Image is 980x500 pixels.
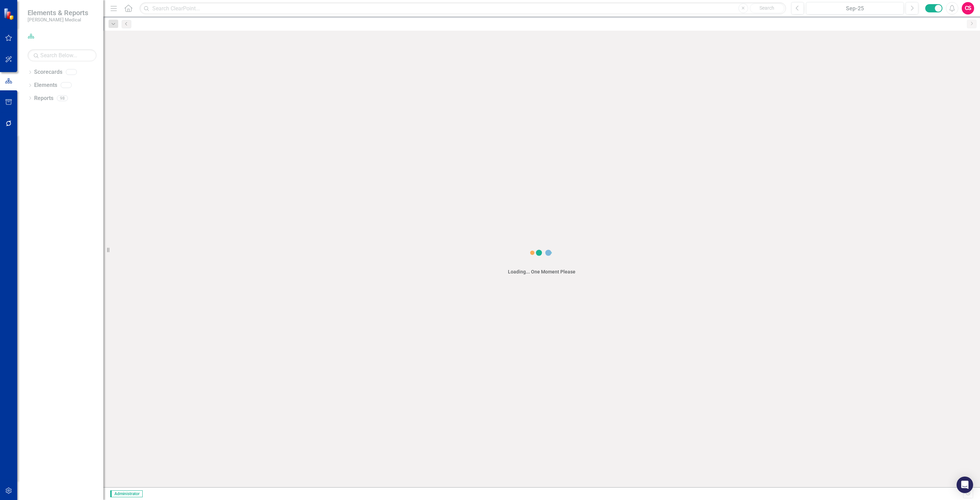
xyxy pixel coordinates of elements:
[759,5,774,11] span: Search
[34,94,53,102] a: Reports
[508,268,575,275] div: Loading... One Moment Please
[957,477,973,493] div: Open Intercom Messenger
[28,9,88,17] span: Elements & Reports
[808,4,901,13] div: Sep-25
[34,68,62,76] a: Scorecards
[962,2,974,14] button: CS
[3,7,16,20] img: ClearPoint Strategy
[750,3,784,13] button: Search
[28,49,96,61] input: Search Below...
[806,2,904,14] button: Sep-25
[34,81,57,89] a: Elements
[28,17,88,22] small: [PERSON_NAME] Medical
[110,490,143,497] span: Administrator
[140,2,786,14] input: Search ClearPoint...
[57,95,68,101] div: 98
